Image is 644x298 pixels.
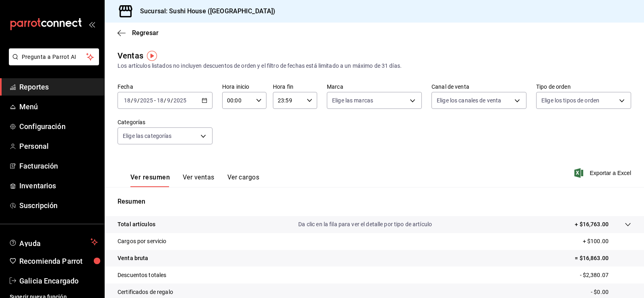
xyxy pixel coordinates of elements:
span: Suscripción [19,200,98,211]
div: navigation tabs [130,173,259,187]
span: Elige las marcas [332,96,373,104]
button: open_drawer_menu [89,21,95,27]
span: Elige las categorías [123,132,172,140]
button: Ver cargos [227,173,260,187]
p: Certificados de regalo [118,288,173,296]
span: / [131,97,133,104]
span: Reportes [19,81,98,92]
p: + $100.00 [583,237,631,246]
label: Canal de venta [431,84,526,90]
button: Pregunta a Parrot AI [9,48,99,65]
span: Pregunta a Parrot AI [22,53,87,61]
button: Exportar a Excel [576,168,631,178]
span: Personal [19,141,98,152]
p: - $0.00 [591,288,631,296]
span: Regresar [132,29,159,37]
p: - $2,380.07 [580,271,631,279]
p: Da clic en la fila para ver el detalle por tipo de artículo [298,220,432,229]
input: -- [124,97,131,104]
button: Ver resumen [130,173,170,187]
div: Ventas [118,50,143,62]
label: Tipo de orden [536,84,631,90]
span: Inventarios [19,180,98,191]
div: Los artículos listados no incluyen descuentos de orden y el filtro de fechas está limitado a un m... [118,62,631,70]
label: Marca [327,84,422,90]
span: Ayuda [19,237,87,247]
span: Galicia Encargado [19,275,98,286]
label: Hora inicio [222,84,266,90]
p: Venta bruta [118,254,148,263]
span: Menú [19,101,98,112]
label: Fecha [118,84,213,90]
span: / [137,97,140,104]
span: Elige los canales de venta [437,96,501,104]
a: Pregunta a Parrot AI [6,58,99,67]
p: Resumen [118,197,631,206]
input: -- [167,97,171,104]
p: + $16,763.00 [575,220,609,229]
label: Categorías [118,119,213,125]
span: Recomienda Parrot [19,256,98,267]
input: -- [133,97,137,104]
label: Hora fin [273,84,317,90]
input: ---- [140,97,153,104]
p: = $16,863.00 [575,254,631,263]
input: ---- [173,97,187,104]
p: Total artículos [118,220,155,229]
input: -- [157,97,164,104]
h3: Sucursal: Sushi House ([GEOGRAPHIC_DATA]) [134,6,275,16]
span: Facturación [19,160,98,171]
p: Descuentos totales [118,271,166,279]
span: Configuración [19,121,98,132]
p: Cargos por servicio [118,237,167,246]
span: / [171,97,173,104]
span: / [164,97,166,104]
span: - [154,97,156,104]
button: Ver ventas [183,173,215,187]
span: Elige los tipos de orden [541,96,599,104]
img: Tooltip marker [147,51,157,61]
button: Regresar [118,29,159,37]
